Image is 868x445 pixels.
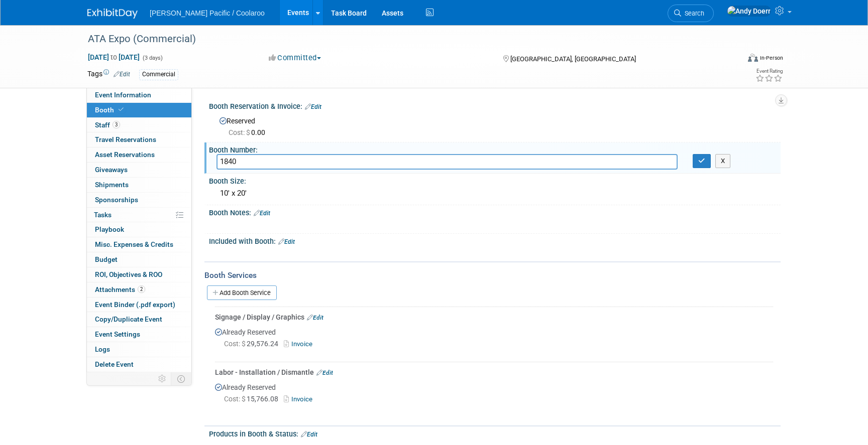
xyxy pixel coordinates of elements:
[215,377,773,413] div: Already Reserved
[224,340,282,348] span: 29,576.24
[727,6,771,17] img: Andy Doerr
[142,55,163,61] span: (3 days)
[209,426,781,439] div: Products in Booth & Status:
[139,69,178,80] div: Commercial
[113,121,120,128] span: 3
[95,285,145,293] span: Attachments
[95,121,120,129] span: Staff
[278,238,295,245] a: Edit
[215,312,773,322] div: Signage / Display / Graphics
[154,372,171,385] td: Personalize Event Tab Strip
[209,174,781,186] div: Booth Size:
[138,285,145,293] span: 2
[224,395,282,403] span: 15,766.08
[215,322,773,358] div: Already Reserved
[680,52,783,67] div: Event Format
[87,147,191,162] a: Asset Reservations
[87,9,138,19] img: ExhibitDay
[207,285,277,300] a: Add Booth Service
[95,106,126,114] span: Booth
[95,315,162,323] span: Copy/Duplicate Event
[87,118,191,132] a: Staff3
[215,367,773,377] div: Labor - Installation / Dismantle
[119,107,124,112] i: Booth reservation complete
[95,301,175,309] span: Event Binder (.pdf export)
[95,330,140,338] span: Event Settings
[95,240,173,248] span: Misc. Expenses & Credits
[284,340,316,348] a: Invoice
[87,103,191,117] a: Booth
[229,128,251,136] span: Cost: $
[216,113,773,137] div: Reserved
[316,369,333,376] a: Edit
[265,53,325,63] button: Committed
[171,372,192,385] td: Toggle Event Tabs
[95,135,156,143] span: Travel Reservations
[87,282,191,297] a: Attachments2
[95,270,162,278] span: ROI, Objectives & ROO
[87,327,191,342] a: Event Settings
[87,163,191,177] a: Giveaways
[755,69,783,74] div: Event Rating
[209,234,781,247] div: Included with Booth:
[681,10,704,17] span: Search
[87,132,191,147] a: Travel Reservations
[301,431,317,438] a: Edit
[224,395,247,403] span: Cost: $
[95,196,138,204] span: Sponsorships
[87,88,191,102] a: Event Information
[87,298,191,312] a: Event Binder (.pdf export)
[87,193,191,207] a: Sponsorships
[715,154,731,168] button: X
[748,54,758,62] img: Format-Inperson.png
[109,53,119,61] span: to
[87,178,191,192] a: Shipments
[95,181,129,189] span: Shipments
[254,210,270,217] a: Edit
[307,314,323,321] a: Edit
[87,312,191,327] a: Copy/Duplicate Event
[87,53,140,62] span: [DATE] [DATE]
[224,340,247,348] span: Cost: $
[95,91,151,99] span: Event Information
[87,357,191,372] a: Delete Event
[87,342,191,357] a: Logs
[204,270,781,281] div: Booth Services
[87,222,191,237] a: Playbook
[94,211,112,219] span: Tasks
[305,103,321,110] a: Edit
[668,5,714,22] a: Search
[759,54,783,62] div: In-Person
[84,30,724,48] div: ATA Expo (Commercial)
[209,99,781,112] div: Booth Reservation & Invoice:
[114,71,130,78] a: Edit
[95,345,110,353] span: Logs
[87,267,191,282] a: ROI, Objectives & ROO
[87,208,191,222] a: Tasks
[209,142,781,155] div: Booth Number:
[95,166,128,174] span: Giveaways
[216,186,773,201] div: 10' x 20'
[95,225,124,233] span: Playbook
[229,128,269,136] span: 0.00
[87,252,191,267] a: Budget
[95,151,155,159] span: Asset Reservations
[284,395,316,403] a: Invoice
[209,205,781,218] div: Booth Notes:
[150,9,265,17] span: [PERSON_NAME] Pacific / Coolaroo
[95,255,118,263] span: Budget
[87,237,191,252] a: Misc. Expenses & Credits
[510,55,636,63] span: [GEOGRAPHIC_DATA], [GEOGRAPHIC_DATA]
[87,69,130,80] td: Tags
[95,360,134,368] span: Delete Event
